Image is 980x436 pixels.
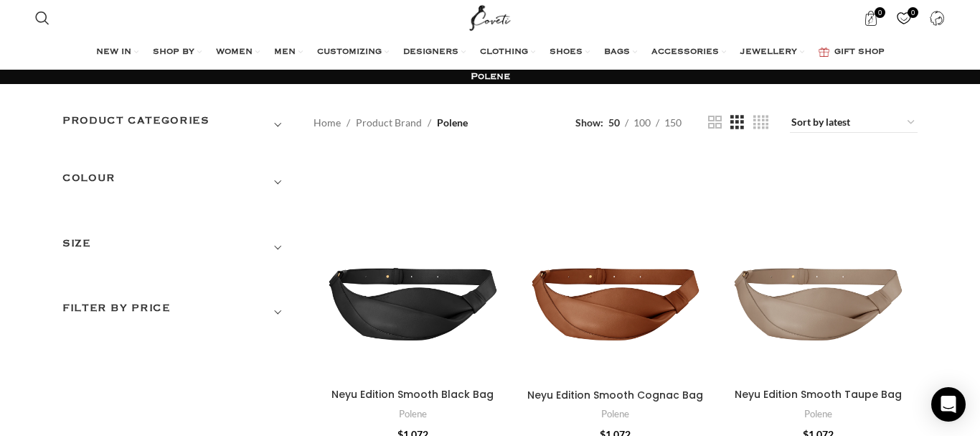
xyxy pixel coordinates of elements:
[550,47,583,58] span: SHOES
[62,170,292,195] h3: COLOUR
[96,47,131,58] span: NEW IN
[274,47,296,58] span: MEN
[931,387,966,422] div: Open Intercom Messenger
[216,47,253,58] span: WOMEN
[651,38,726,67] a: ACCESSORIES
[527,388,703,402] a: Neyu Edition Smooth Cognac Bag
[740,38,804,67] a: JEWELLERY
[480,47,528,58] span: CLOTHING
[403,47,458,58] span: DESIGNERS
[153,38,202,67] a: SHOP BY
[604,47,630,58] span: BAGS
[819,38,885,67] a: GIFT SHOP
[216,38,260,67] a: WOMEN
[62,113,292,137] h3: Product categories
[28,4,57,32] a: Search
[274,38,303,67] a: MEN
[735,387,902,402] a: Neyu Edition Smooth Taupe Bag
[719,154,918,381] a: Neyu Edition Smooth Taupe Bag
[466,11,514,23] a: Site logo
[740,47,797,58] span: JEWELLERY
[890,4,919,32] a: 0
[834,47,885,58] span: GIFT SHOP
[403,38,466,67] a: DESIGNERS
[317,47,382,58] span: CUSTOMIZING
[317,38,389,67] a: CUSTOMIZING
[857,4,886,32] a: 0
[399,407,427,421] a: Polene
[331,387,494,402] a: Neyu Edition Smooth Black Bag
[908,7,918,18] span: 0
[62,300,292,325] h3: Filter by price
[604,38,637,67] a: BAGS
[62,236,292,260] h3: SIZE
[550,38,590,67] a: SHOES
[153,47,194,58] span: SHOP BY
[890,4,919,32] div: My Wishlist
[651,47,719,58] span: ACCESSORIES
[601,407,629,421] a: Polene
[96,38,138,67] a: NEW IN
[819,47,829,57] img: GiftBag
[314,154,512,381] a: Neyu Edition Smooth Black Bag
[28,38,952,67] div: Main navigation
[804,407,832,421] a: Polene
[480,38,535,67] a: CLOTHING
[517,154,715,382] a: Neyu Edition Smooth Cognac Bag
[875,7,885,18] span: 0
